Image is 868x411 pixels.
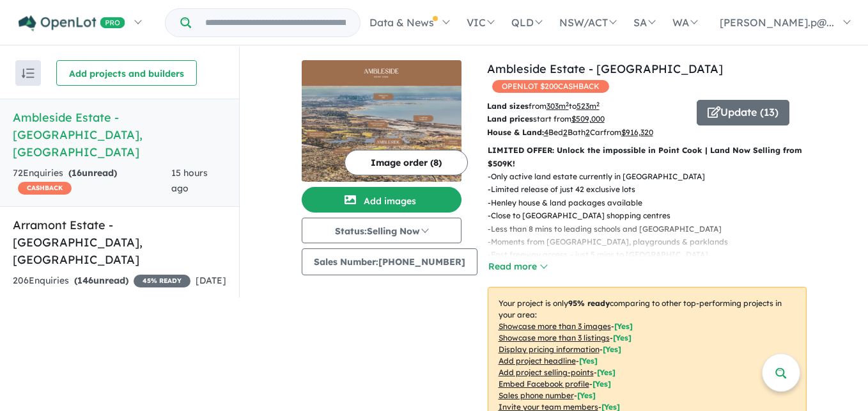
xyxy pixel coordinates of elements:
u: 303 m [546,101,569,111]
img: Ambleside Estate - Point Cook [302,86,461,182]
span: 16 [72,167,82,179]
button: Sales Number:[PHONE_NUMBER] [302,248,477,275]
u: $ 509,000 [571,114,605,124]
b: Land prices [487,114,533,124]
strong: ( unread) [68,167,117,179]
sup: 2 [596,101,600,108]
p: - Close to [GEOGRAPHIC_DATA] shopping centres [488,209,753,222]
p: LIMITED OFFER: Unlock the impossible in Point Cook | Land Now Selling from $509K! [488,144,807,170]
button: Update (13) [697,100,789,125]
u: Showcase more than 3 listings [499,333,610,342]
h5: Ambleside Estate - [GEOGRAPHIC_DATA] , [GEOGRAPHIC_DATA] [13,109,226,161]
p: Bed Bath Car from [487,126,687,139]
u: 523 m [577,101,600,111]
span: [ Yes ] [613,333,632,342]
b: Land sizes [487,101,529,111]
div: 72 Enquir ies [13,166,171,197]
u: Showcase more than 3 images [499,321,611,331]
u: 4 [544,127,548,137]
a: Ambleside Estate - Point Cook LogoAmbleside Estate - Point Cook [302,60,461,182]
span: to [569,101,600,111]
button: Add images [302,187,461,213]
img: Ambleside Estate - Point Cook Logo [307,65,456,81]
u: Add project selling-points [499,367,594,377]
strong: ( unread) [74,275,128,286]
button: Status:Selling Now [302,218,461,243]
b: House & Land: [487,127,544,137]
button: Read more [488,259,548,274]
u: $ 916,320 [621,127,653,137]
a: Ambleside Estate - [GEOGRAPHIC_DATA] [487,61,723,76]
u: Add project headline [499,356,576,366]
button: Image order (8) [345,150,468,175]
sup: 2 [566,101,569,108]
p: from [487,100,687,113]
p: - Fast freeway access – just 5 mins to [GEOGRAPHIC_DATA] [488,248,753,261]
span: [DATE] [196,275,226,286]
span: [ Yes ] [614,321,633,331]
img: Openlot PRO Logo White [19,15,125,31]
u: Embed Facebook profile [499,379,589,389]
p: - Henley house & land packages available [488,197,753,209]
span: [ Yes ] [603,344,621,354]
p: start from [487,113,687,125]
p: - Limited release of just 42 exclusive lots [488,183,753,196]
span: [ Yes ] [577,391,596,400]
span: OPENLOT $ 200 CASHBACK [492,80,609,93]
span: CASHBACK [18,182,72,195]
p: - Moments from [GEOGRAPHIC_DATA], playgrounds & parklands [488,236,753,248]
h5: Arramont Estate - [GEOGRAPHIC_DATA] , [GEOGRAPHIC_DATA] [13,216,226,268]
u: 2 [585,127,590,137]
u: Sales phone number [499,391,574,400]
span: 45 % READY [134,275,190,287]
button: Add projects and builders [56,60,197,86]
p: - Only active land estate currently in [GEOGRAPHIC_DATA] [488,170,753,183]
span: 146 [77,275,93,286]
input: Try estate name, suburb, builder or developer [194,9,357,36]
u: 2 [563,127,568,137]
u: Display pricing information [499,344,600,354]
img: sort.svg [22,68,35,78]
b: 95 % ready [568,298,610,308]
span: [ Yes ] [579,356,598,366]
span: [ Yes ] [597,367,616,377]
span: [ Yes ] [593,379,611,389]
div: 206 Enquir ies [13,273,190,289]
span: 15 hours ago [171,167,208,194]
span: [PERSON_NAME].p@... [720,16,834,29]
p: - Less than 8 mins to leading schools and [GEOGRAPHIC_DATA] [488,223,753,236]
